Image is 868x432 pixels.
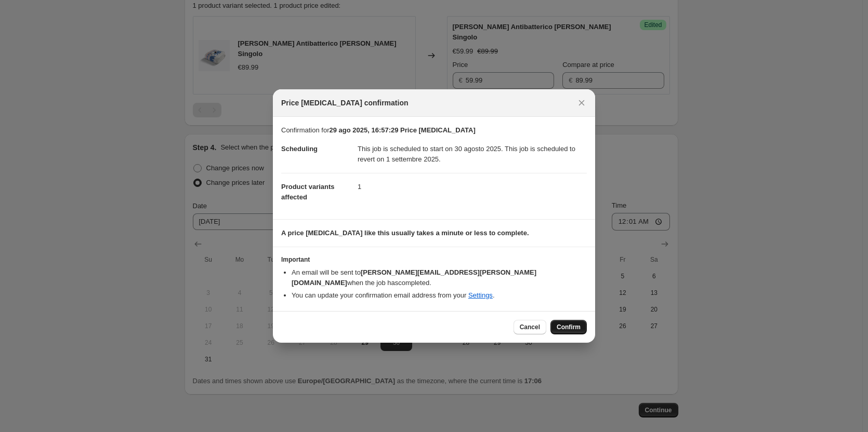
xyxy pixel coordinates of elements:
li: You can update your confirmation email address from your . [292,290,587,301]
dd: This job is scheduled to start on 30 agosto 2025. This job is scheduled to revert on 1 settembre ... [358,136,587,173]
span: Product variants affected [281,183,335,201]
a: Settings [468,291,493,299]
b: [PERSON_NAME][EMAIL_ADDRESS][PERSON_NAME][DOMAIN_NAME] [292,268,536,287]
span: Confirm [557,323,581,331]
p: Confirmation for [281,125,587,136]
h3: Important [281,255,587,264]
b: 29 ago 2025, 16:57:29 Price [MEDICAL_DATA] [329,126,475,134]
span: Scheduling [281,145,318,153]
span: Price [MEDICAL_DATA] confirmation [281,98,409,108]
li: An email will be sent to when the job has completed . [292,267,587,288]
b: A price [MEDICAL_DATA] like this usually takes a minute or less to complete. [281,229,529,237]
span: Cancel [520,323,540,331]
dd: 1 [358,173,587,200]
button: Close [574,96,589,110]
button: Confirm [550,320,587,334]
button: Cancel [514,320,546,334]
